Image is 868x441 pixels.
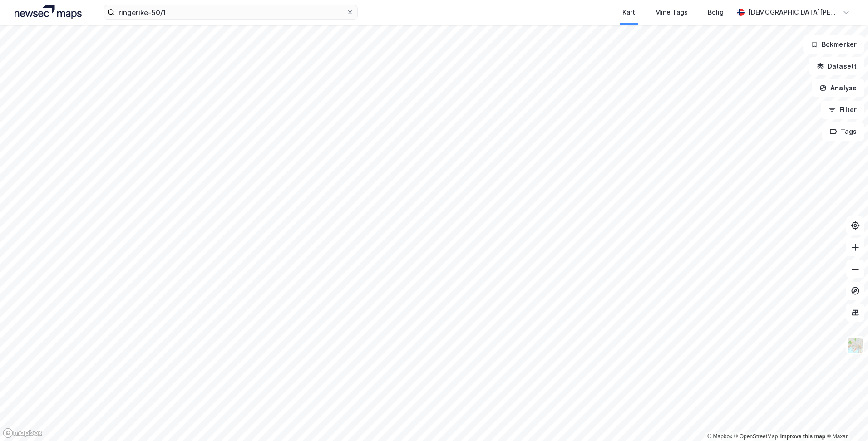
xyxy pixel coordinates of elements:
a: Mapbox [707,433,732,440]
img: logo.a4113a55bc3d86da70a041830d287a7e.svg [15,5,82,19]
input: Søk på adresse, matrikkel, gårdeiere, leietakere eller personer [115,5,346,19]
div: [DEMOGRAPHIC_DATA][PERSON_NAME] [748,7,839,18]
a: OpenStreetMap [734,433,778,440]
button: Analyse [812,79,864,97]
img: Z [847,337,864,354]
div: Kart [622,7,635,18]
button: Bokmerker [803,35,864,54]
iframe: Chat Widget [823,397,868,441]
a: Mapbox homepage [3,428,43,438]
div: Mine Tags [655,7,688,18]
button: Filter [821,101,864,119]
a: Improve this map [780,433,825,440]
button: Datasett [809,57,864,75]
div: Bolig [708,7,724,18]
div: Kontrollprogram for chat [823,397,868,441]
button: Tags [822,122,864,141]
